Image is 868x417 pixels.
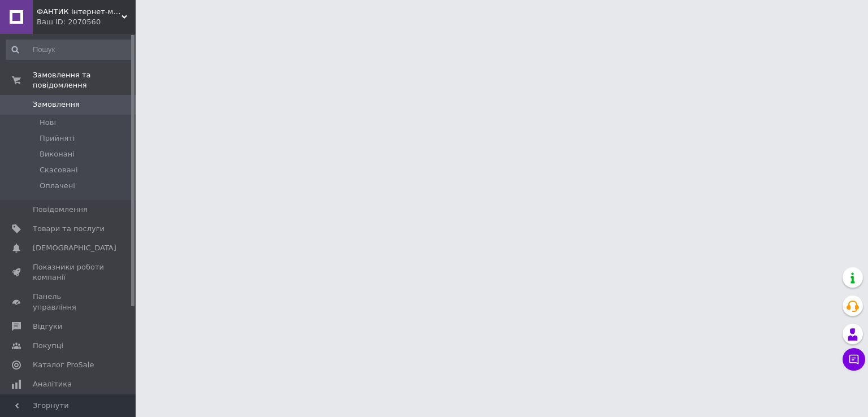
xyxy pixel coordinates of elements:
span: [DEMOGRAPHIC_DATA] [33,243,116,253]
span: Виконані [40,149,75,159]
span: Каталог ProSale [33,360,94,370]
span: Повідомлення [33,205,88,215]
span: Панель управління [33,292,105,312]
span: Показники роботи компанії [33,262,105,283]
span: Аналітика [33,379,72,389]
span: Товари та послуги [33,224,105,234]
span: Відгуки [33,322,62,332]
div: Ваш ID: 2070560 [37,17,136,27]
span: ФАНТИК інтернет-магазин [37,7,121,17]
button: Чат з покупцем [843,348,865,371]
span: Замовлення [33,99,80,110]
span: Скасовані [40,165,78,175]
input: Пошук [6,40,133,60]
span: Оплачені [40,181,75,191]
span: Замовлення та повідомлення [33,70,136,90]
span: Нові [40,118,56,128]
span: Покупці [33,341,63,351]
span: Прийняті [40,133,75,144]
